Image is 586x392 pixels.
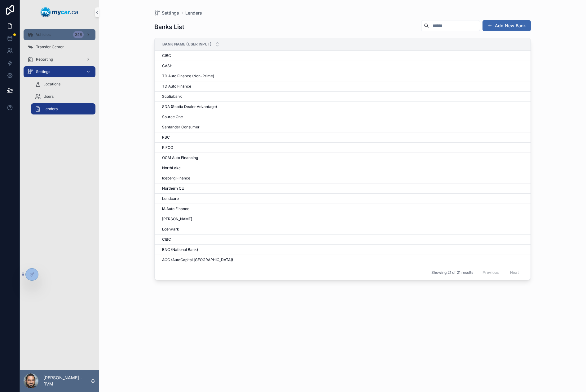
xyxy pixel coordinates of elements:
span: Iceberg Finance [162,176,190,181]
span: Users [43,94,54,99]
span: iA Auto Finance [162,206,189,211]
span: Northern CU [162,186,184,191]
img: App logo [41,7,78,17]
h1: Banks List [154,23,184,31]
span: Scotiabank [162,94,182,99]
span: TD Auto Finance [162,84,191,89]
span: Settings [162,10,179,16]
a: Vehicles346 [24,29,95,40]
span: EdenPark [162,227,179,232]
span: Locations [43,82,60,87]
span: Settings [36,69,50,74]
a: Lenders [31,103,95,114]
a: Reporting [24,54,95,65]
span: RBC [162,135,170,140]
span: CIBC [162,53,171,58]
a: Lenders [185,10,202,16]
div: scrollable content [20,25,99,123]
a: Users [31,91,95,102]
span: CASH [162,63,173,68]
p: [PERSON_NAME] - RVM [43,375,90,387]
span: Showing 21 of 21 results [431,270,473,275]
span: ACC (AutoCapital [GEOGRAPHIC_DATA]) [162,257,233,262]
span: Vehicles [36,32,51,37]
span: Source One [162,114,183,119]
span: [PERSON_NAME] [162,217,192,222]
span: Reporting [36,57,53,62]
span: Lenders [43,106,58,111]
span: SDA (Scotia Dealer Advantage) [162,104,217,109]
a: Locations [31,79,95,90]
span: BNC (National Bank) [162,247,198,252]
span: NorthLake [162,166,181,170]
a: Transfer Center [24,41,95,53]
span: TD Auto Finance (Non-Prime) [162,74,214,79]
div: 346 [73,31,84,38]
span: OCM Auto Financing [162,155,198,160]
span: Transfer Center [36,45,64,50]
span: CIBC [162,237,171,242]
span: Lendcare [162,196,179,201]
span: RIFCO [162,145,173,150]
span: Bank Name (user input) [162,42,212,47]
span: Santander Consumer [162,125,200,130]
a: Settings [24,66,95,77]
button: Add New Bank [482,20,531,31]
a: Settings [154,10,179,16]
